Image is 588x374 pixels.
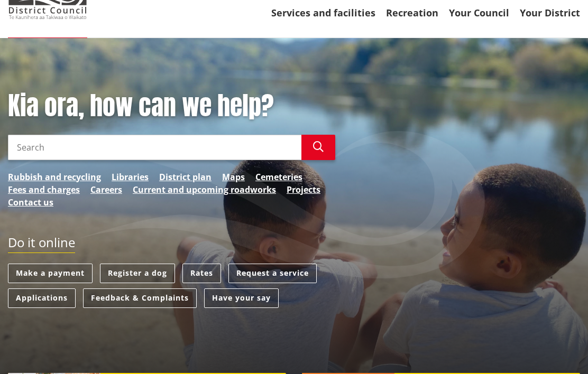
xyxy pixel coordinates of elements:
[8,91,335,121] h1: Kia ora, how can we help?
[386,6,438,19] a: Recreation
[8,288,76,308] a: Applications
[255,171,302,183] a: Cemeteries
[222,171,245,183] a: Maps
[100,264,175,283] a: Register a dog
[8,183,80,196] a: Fees and charges
[520,6,580,19] a: Your District
[8,171,101,183] a: Rubbish and recycling
[8,235,75,254] h2: Do it online
[8,196,53,209] a: Contact us
[449,6,509,19] a: Your Council
[539,330,577,368] iframe: Messenger Launcher
[133,183,276,196] a: Current and upcoming roadworks
[8,135,301,160] input: Search input
[271,6,375,19] a: Services and facilities
[204,288,279,308] a: Have your say
[8,264,93,283] a: Make a payment
[83,288,197,308] a: Feedback & Complaints
[228,264,317,283] a: Request a service
[182,264,221,283] a: Rates
[287,183,320,196] a: Projects
[112,171,149,183] a: Libraries
[159,171,212,183] a: District plan
[90,183,122,196] a: Careers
